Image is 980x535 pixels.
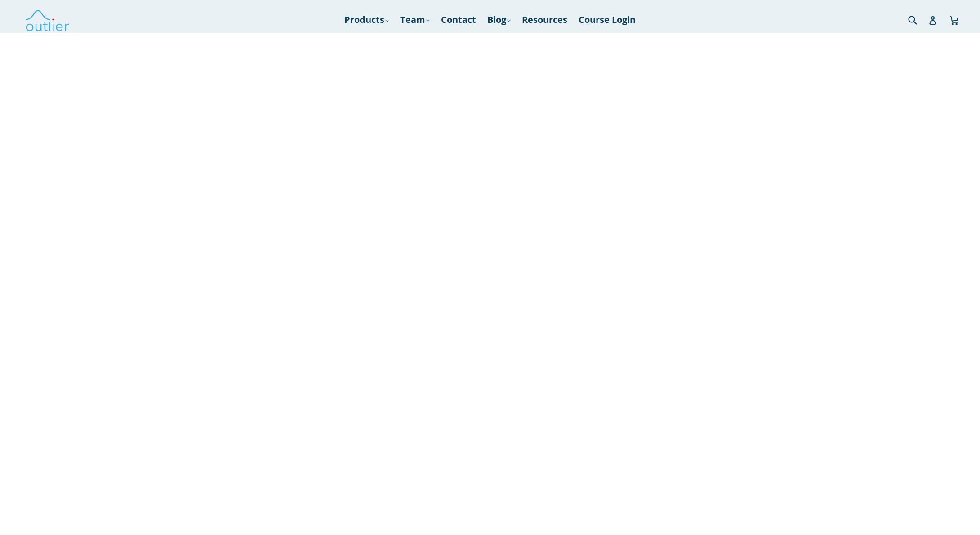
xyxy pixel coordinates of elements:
a: Blog [483,12,515,28]
a: Course Login [574,12,640,28]
a: Resources [517,12,572,28]
img: Outlier Linguistics [25,7,70,33]
a: Contact [437,12,481,28]
input: Search [906,10,931,29]
a: Products [340,12,393,28]
a: Team [396,12,434,28]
